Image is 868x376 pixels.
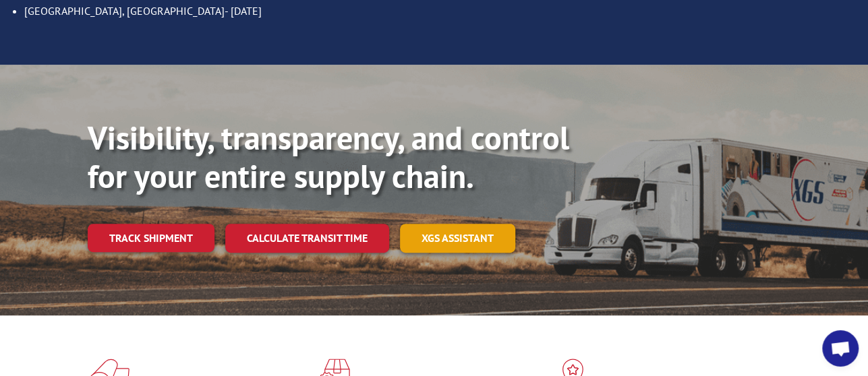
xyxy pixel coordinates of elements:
a: Open chat [822,330,859,367]
a: Calculate transit time [225,224,389,253]
b: Visibility, transparency, and control for your entire supply chain. [88,117,569,197]
a: XGS ASSISTANT [400,224,515,253]
a: Track shipment [88,224,214,252]
li: [GEOGRAPHIC_DATA], [GEOGRAPHIC_DATA]- [DATE] [24,2,855,20]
